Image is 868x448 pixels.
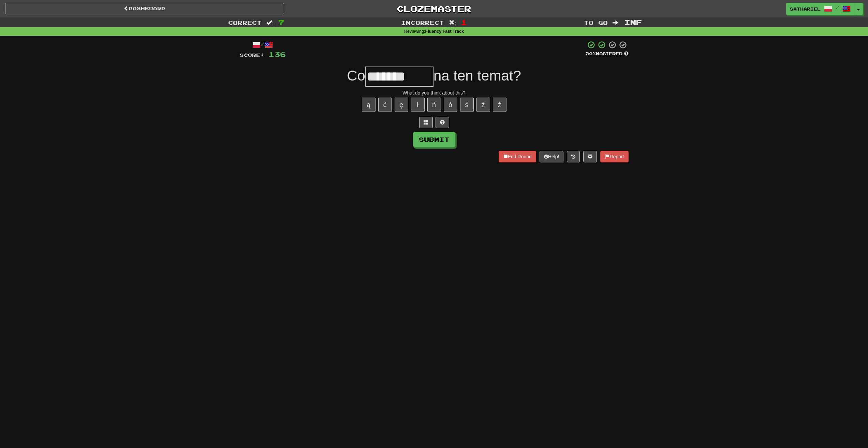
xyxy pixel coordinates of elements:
[294,3,573,15] a: Clozemaster
[395,98,408,112] button: ę
[347,68,365,84] span: Co
[786,3,854,15] a: Sathariel /
[278,18,284,26] span: 7
[425,29,464,34] strong: Fluency Fast Track
[493,98,506,112] button: ź
[586,51,596,56] span: 50 %
[427,98,441,112] button: ń
[5,3,284,14] a: Dashboard
[567,151,580,162] button: Round history (alt+y)
[476,98,490,112] button: ż
[411,98,425,112] button: ł
[613,20,620,26] span: :
[378,98,392,112] button: ć
[401,19,444,26] span: Incorrect
[228,19,262,26] span: Correct
[444,98,457,112] button: ó
[362,98,376,112] button: ą
[790,6,821,12] span: Sathariel
[240,52,264,58] span: Score:
[499,151,536,162] button: End Round
[586,51,629,57] div: Mastered
[266,20,274,26] span: :
[584,19,608,26] span: To go
[433,68,521,84] span: na ten temat?
[449,20,456,26] span: :
[600,151,628,162] button: Report
[460,98,474,112] button: ś
[413,132,455,147] button: Submit
[268,50,286,58] span: 136
[240,41,286,49] div: /
[540,151,564,162] button: Help!
[624,18,642,26] span: Inf
[419,117,433,128] button: Switch sentence to multiple choice alt+p
[240,89,629,96] div: What do you think about this?
[836,5,839,10] span: /
[436,117,449,128] button: Single letter hint - you only get 1 per sentence and score half the points! alt+h
[461,18,467,26] span: 1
